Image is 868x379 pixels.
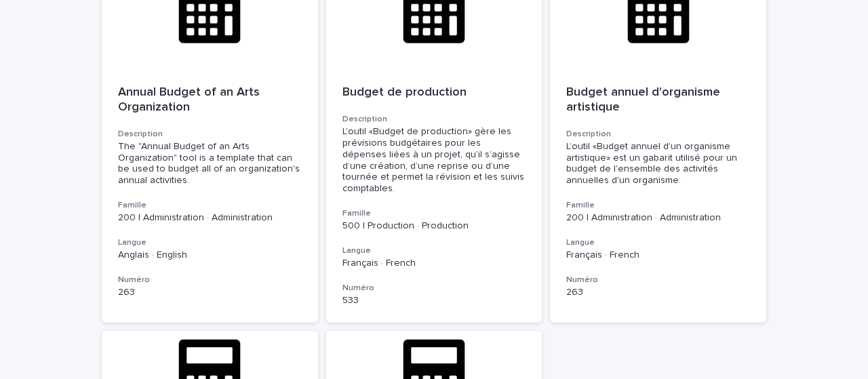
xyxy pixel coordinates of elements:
p: 263 [118,287,302,298]
div: The "Annual Budget of an Arts Organization" tool is a template that can be used to budget all of ... [118,141,302,186]
p: 200 | Administration · Administration [566,212,750,224]
h3: Numéro [342,283,526,294]
p: 533 [342,295,526,306]
p: Français · French [566,250,750,261]
h3: Numéro [118,275,302,285]
h3: Langue [342,245,526,256]
h3: Famille [118,200,302,211]
p: Budget annuel d'organisme artistique [566,85,750,115]
h3: Langue [118,237,302,248]
div: L’outil «Budget annuel d'un organisme artistique» est un gabarit utilisé pour un budget de l'ense... [566,141,750,186]
p: 500 | Production · Production [342,220,526,232]
p: Budget de production [342,85,526,100]
div: L'outil «Budget de production» gère les prévisions budgétaires pour les dépenses liées à un proje... [342,126,526,195]
p: Annual Budget of an Arts Organization [118,85,302,115]
h3: Numéro [566,275,750,285]
h3: Description [118,129,302,140]
h3: Famille [342,208,526,219]
h3: Famille [566,200,750,211]
h3: Langue [566,237,750,248]
h3: Description [566,129,750,140]
p: Anglais · English [118,250,302,261]
h3: Description [342,114,526,125]
p: 200 | Administration · Administration [118,212,302,224]
p: 263 [566,287,750,298]
p: Français · French [342,258,526,269]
